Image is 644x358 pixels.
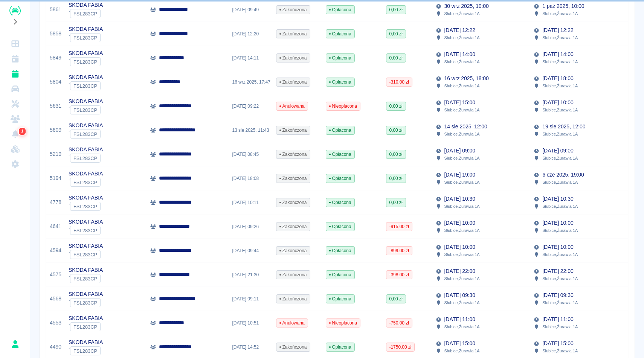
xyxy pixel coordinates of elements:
span: Opłacona [326,223,354,230]
p: [DATE] 22:00 [444,267,475,275]
a: Widget WWW [3,142,27,157]
div: ` [69,105,103,114]
span: Opłacona [326,151,354,158]
span: Zakończona [276,296,310,302]
span: Opłacona [326,30,354,37]
span: Zakończona [276,199,310,206]
p: Słubice , Żurawia 1A [542,131,578,137]
p: 1 paź 2025, 10:00 [542,2,584,10]
p: [DATE] 14:00 [542,50,573,58]
a: 5804 [50,78,61,86]
p: Słubice , Żurawia 1A [444,34,480,41]
p: Słubice , Żurawia 1A [444,131,480,137]
p: Słubice , Żurawia 1A [444,155,480,161]
span: Zakończona [276,79,310,85]
p: [DATE] 09:30 [542,291,573,299]
span: Opłacona [326,55,354,61]
span: Zakończona [276,6,310,13]
span: Opłacona [326,79,354,85]
span: 0,00 zł [386,30,406,37]
span: Nieopłacona [326,103,360,110]
span: Opłacona [326,344,354,350]
p: SKODA FABIA [69,290,103,298]
p: [DATE] 10:30 [542,195,573,203]
p: Słubice , Żurawia 1A [444,227,480,234]
div: ` [69,202,103,211]
div: ` [69,33,103,42]
span: 0,00 zł [386,296,406,302]
div: ` [69,57,103,66]
p: Słubice , Żurawia 1A [542,107,578,113]
p: Słubice , Żurawia 1A [542,299,578,306]
a: 5219 [50,150,61,158]
a: Rezerwacje [3,66,27,81]
div: ` [69,9,103,18]
div: [DATE] 18:08 [229,166,272,190]
span: 0,00 zł [386,175,406,182]
p: SKODA FABIA [69,314,103,322]
p: SKODA FABIA [69,242,103,250]
span: Opłacona [326,199,354,206]
p: SKODA FABIA [69,146,103,154]
div: 16 wrz 2025, 17:47 [229,70,272,94]
p: Słubice , Żurawia 1A [542,323,578,330]
p: [DATE] 10:00 [542,99,573,107]
span: Nieopłacona [326,320,360,326]
span: Zakończona [276,127,310,134]
p: [DATE] 11:00 [444,315,475,323]
p: [DATE] 14:00 [444,50,475,58]
p: 16 wrz 2025, 18:00 [444,75,489,82]
a: 5631 [50,102,61,110]
span: -310,00 zł [386,79,412,85]
span: 0,00 zł [386,127,406,134]
p: Słubice , Żurawia 1A [542,227,578,234]
span: -398,00 zł [386,271,412,278]
span: Anulowana [276,103,308,110]
a: 5609 [50,126,61,134]
p: 30 wrz 2025, 10:00 [444,2,489,10]
a: Dashboard [3,36,27,51]
span: Zakończona [276,175,310,182]
a: Kalendarz [3,51,27,66]
span: -1750,00 zł [386,344,415,350]
span: 0,00 zł [386,55,406,61]
p: 14 sie 2025, 12:00 [444,123,487,131]
button: Rozwiń nawigację [9,17,21,27]
div: [DATE] 10:51 [229,311,272,335]
span: FSL283CP [70,276,100,282]
div: ` [69,81,103,90]
div: ` [69,346,103,355]
span: FSL283CP [70,324,100,330]
a: 4490 [50,343,61,351]
a: Flota [3,81,27,96]
span: Opłacona [326,6,354,13]
span: Zakończona [276,344,310,350]
p: SKODA FABIA [69,97,103,105]
p: Słubice , Żurawia 1A [444,10,480,17]
p: SKODA FABIA [69,73,103,81]
p: Słubice , Żurawia 1A [542,179,578,186]
p: Słubice , Żurawia 1A [542,34,578,41]
div: [DATE] 09:44 [229,239,272,263]
div: [DATE] 08:45 [229,142,272,166]
span: FSL283CP [70,180,100,185]
span: FSL283CP [70,204,100,209]
div: [DATE] 09:11 [229,287,272,311]
p: SKODA FABIA [69,49,103,57]
span: Opłacona [326,296,354,302]
p: [DATE] 12:22 [444,26,475,34]
span: Zakończona [276,30,310,37]
p: Słubice , Żurawia 1A [444,58,480,65]
div: ` [69,129,103,139]
div: [DATE] 09:26 [229,215,272,239]
span: FSL283CP [70,300,100,306]
span: FSL283CP [70,107,100,113]
a: Powiadomienia [3,126,27,142]
p: 19 sie 2025, 12:00 [542,123,585,131]
span: Opłacona [326,247,354,254]
span: Opłacona [326,271,354,278]
p: SKODA FABIA [69,194,103,202]
p: [DATE] 10:00 [542,219,573,227]
div: ` [69,226,103,235]
span: 0,00 zł [386,103,406,110]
